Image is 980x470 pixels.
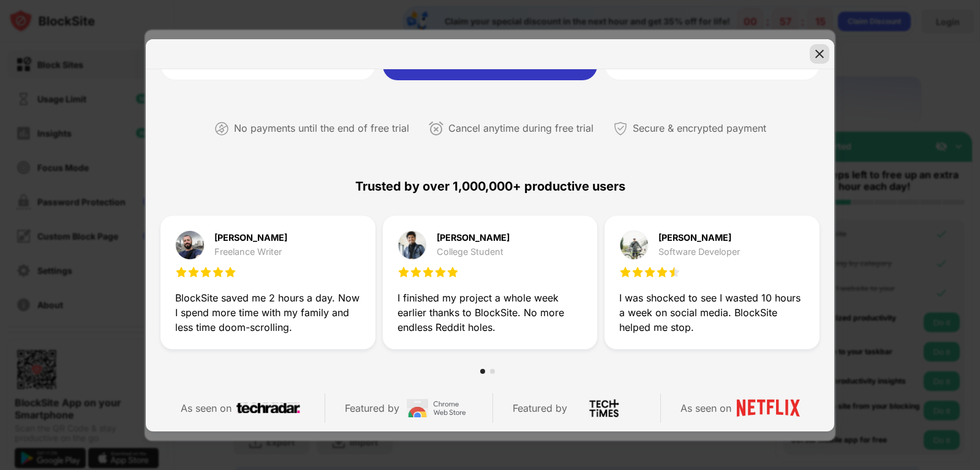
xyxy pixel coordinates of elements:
div: No payments until the end of free trial [234,119,409,137]
div: Trusted by over 1,000,000+ productive users [160,157,820,216]
img: star [224,266,236,278]
div: Cancel anytime during free trial [448,119,594,137]
div: Featured by [345,400,399,417]
div: [PERSON_NAME] [214,233,287,242]
img: star [200,266,212,278]
div: As seen on [181,400,232,417]
img: chrome-web-store-logo [404,399,468,417]
img: star [447,266,459,278]
img: not-paying [214,121,229,136]
div: Featured by [513,400,567,417]
img: testimonial-purchase-3.jpg [619,230,649,260]
img: star [434,266,447,278]
img: star [631,266,644,278]
img: star [398,266,410,278]
img: star [422,266,434,278]
div: [PERSON_NAME] [658,233,740,242]
img: star [644,266,656,278]
img: star [619,266,631,278]
div: [PERSON_NAME] [437,233,510,242]
img: star [656,266,668,278]
div: BlockSite saved me 2 hours a day. Now I spend more time with my family and less time doom-scrolling. [175,290,361,335]
img: star [187,266,200,278]
img: testimonial-purchase-2.jpg [398,230,427,260]
img: secured-payment [613,121,628,136]
div: Secure & encrypted payment [633,119,766,137]
img: star [212,266,224,278]
div: I was shocked to see I wasted 10 hours a week on social media. BlockSite helped me stop. [619,290,805,335]
img: cancel-anytime [429,121,443,136]
img: star [668,266,680,278]
div: Freelance Writer [214,247,287,257]
img: star [175,266,187,278]
img: star [410,266,422,278]
img: techradar [236,399,300,417]
img: netflix-logo [736,399,800,417]
img: tech-times [572,399,636,417]
div: As seen on [680,400,731,417]
img: testimonial-purchase-1.jpg [175,230,205,260]
div: Software Developer [658,247,740,257]
div: College Student [437,247,510,257]
div: I finished my project a whole week earlier thanks to BlockSite. No more endless Reddit holes. [398,290,583,335]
